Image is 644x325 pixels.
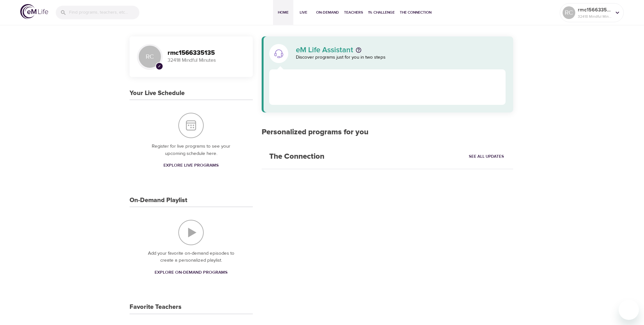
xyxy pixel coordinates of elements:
div: RC [563,6,575,19]
input: Find programs, teachers, etc... [69,6,139,19]
span: Explore On-Demand Programs [155,269,227,277]
img: logo [20,4,48,19]
h3: Your Live Schedule [130,90,185,97]
div: RC [137,44,163,69]
p: 32418 Mindful Minutes [168,57,245,64]
p: rmc1566335135 [578,6,611,14]
h3: On-Demand Playlist [130,197,187,204]
a: Explore Live Programs [161,160,221,171]
span: Home [276,9,291,16]
p: Discover programs just for you in two steps [296,54,506,61]
span: See All Updates [469,153,504,160]
a: See All Updates [467,152,506,162]
p: eM Life Assistant [296,46,353,54]
img: On-Demand Playlist [178,220,204,245]
span: Live [296,9,311,16]
img: Your Live Schedule [178,113,204,138]
a: Explore On-Demand Programs [152,267,230,278]
p: Register for live programs to see your upcoming schedule here. [142,143,240,157]
h3: Favorite Teachers [130,303,182,311]
span: On-Demand [316,9,339,16]
h2: Personalized programs for you [262,128,513,137]
span: The Connection [400,9,431,16]
p: 32418 Mindful Minutes [578,14,611,19]
img: eM Life Assistant [274,48,284,59]
span: 1% Challenge [368,9,395,16]
p: Add your favorite on-demand episodes to create a personalized playlist. [142,250,240,264]
span: Explore Live Programs [163,162,219,169]
h3: rmc1566335135 [168,49,245,57]
iframe: Button to launch messaging window [619,300,639,320]
h2: The Connection [262,144,332,169]
span: Teachers [344,9,363,16]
